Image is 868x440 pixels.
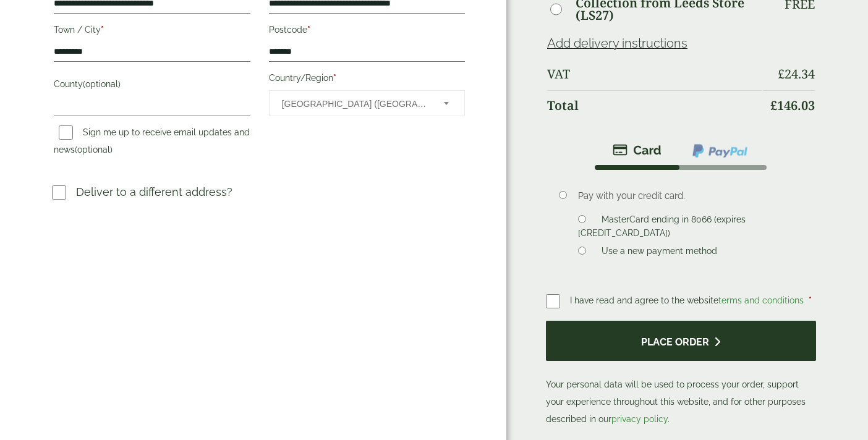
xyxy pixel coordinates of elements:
a: terms and conditions [718,295,804,305]
label: County [54,75,250,96]
span: Country/Region [269,90,465,116]
a: privacy policy [611,414,668,424]
abbr: required [101,25,104,35]
label: Country/Region [269,69,465,90]
bdi: 146.03 [770,97,815,114]
button: Place order [546,321,816,361]
label: Sign me up to receive email updates and news [54,127,250,158]
label: Town / City [54,21,250,42]
span: United Kingdom (UK) [282,91,427,117]
abbr: required [809,295,812,305]
bdi: 24.34 [778,66,815,82]
p: Deliver to a different address? [76,184,232,200]
span: £ [778,66,785,82]
img: stripe.png [613,143,662,158]
abbr: required [307,25,310,35]
input: Sign me up to receive email updates and news(optional) [59,125,73,140]
label: Postcode [269,21,465,42]
img: ppcp-gateway.png [691,143,749,159]
th: Total [547,90,762,121]
p: Your personal data will be used to process your order, support your experience throughout this we... [546,321,816,428]
span: (optional) [75,145,113,154]
span: I have read and agree to the website [570,295,806,305]
span: £ [770,97,777,114]
a: Add delivery instructions [547,36,687,51]
abbr: required [333,73,336,83]
label: Use a new payment method [597,246,722,260]
label: MasterCard ending in 8066 (expires [CREDIT_CARD_DATA]) [578,214,746,242]
p: Pay with your credit card. [578,189,797,203]
th: VAT [547,59,762,89]
span: (optional) [83,79,121,89]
